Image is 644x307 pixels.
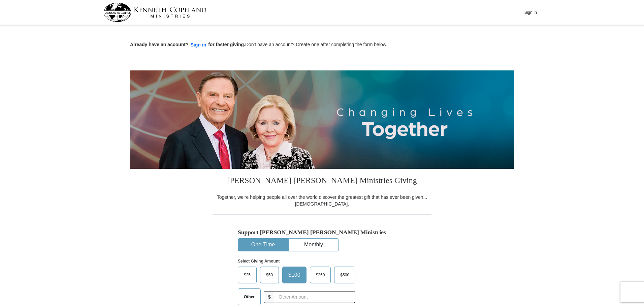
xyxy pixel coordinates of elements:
[520,7,541,18] button: Sign In
[275,291,355,303] input: Other Amount
[264,291,275,303] span: $
[337,270,353,280] span: $500
[285,270,304,280] span: $100
[238,229,406,236] h5: Support [PERSON_NAME] [PERSON_NAME] Ministries
[130,42,245,47] strong: Already have an account? for faster giving.
[238,259,280,264] strong: Select Giving Amount
[240,270,254,280] span: $25
[189,41,208,49] button: Sign in
[130,41,514,49] p: Don't have an account? Create one after completing the form below.
[313,270,328,280] span: $250
[103,3,206,22] img: kcm-header-logo.svg
[289,239,339,251] button: Monthly
[213,169,431,194] h3: [PERSON_NAME] [PERSON_NAME] Ministries Giving
[240,292,258,302] span: Other
[213,194,431,207] div: Together, we're helping people all over the world discover the greatest gift that has ever been g...
[263,270,276,280] span: $50
[238,239,288,251] button: One-Time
